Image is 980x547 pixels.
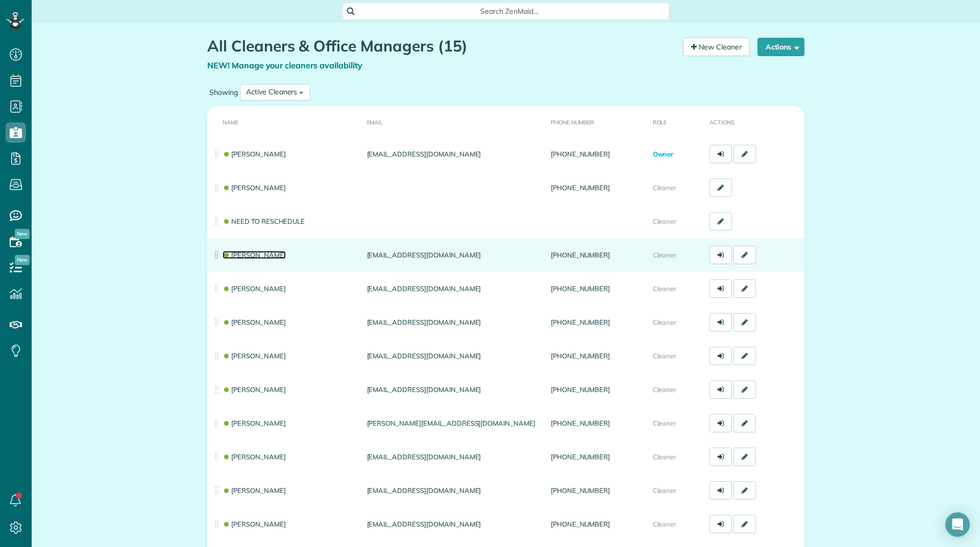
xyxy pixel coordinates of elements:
[363,339,547,373] td: [EMAIL_ADDRESS][DOMAIN_NAME]
[649,106,706,137] th: Role
[15,229,30,239] span: New
[223,318,286,326] a: [PERSON_NAME]
[551,352,610,360] a: [PHONE_NUMBER]
[653,251,677,259] span: Cleaner
[223,184,286,192] a: [PERSON_NAME]
[551,184,610,192] a: [PHONE_NUMBER]
[551,520,610,528] a: [PHONE_NUMBER]
[653,318,677,326] span: Cleaner
[223,150,286,158] a: [PERSON_NAME]
[551,419,610,427] a: [PHONE_NUMBER]
[551,150,610,158] a: [PHONE_NUMBER]
[363,238,547,272] td: [EMAIL_ADDRESS][DOMAIN_NAME]
[653,284,677,293] span: Cleaner
[551,318,610,326] a: [PHONE_NUMBER]
[363,440,547,474] td: [EMAIL_ADDRESS][DOMAIN_NAME]
[653,217,677,225] span: Cleaner
[207,106,363,137] th: Name
[223,284,286,293] a: [PERSON_NAME]
[653,486,677,494] span: Cleaner
[363,406,547,440] td: [PERSON_NAME][EMAIL_ADDRESS][DOMAIN_NAME]
[363,137,547,171] td: [EMAIL_ADDRESS][DOMAIN_NAME]
[683,38,750,56] a: New Cleaner
[15,255,30,265] span: New
[207,38,675,55] h1: All Cleaners & Office Managers (15)
[653,352,677,360] span: Cleaner
[551,486,610,494] a: [PHONE_NUMBER]
[547,106,649,137] th: Phone number
[551,385,610,394] a: [PHONE_NUMBER]
[207,60,362,70] a: NEW! Manage your cleaners availability
[363,272,547,305] td: [EMAIL_ADDRESS][DOMAIN_NAME]
[207,87,240,97] label: Showing
[363,507,547,541] td: [EMAIL_ADDRESS][DOMAIN_NAME]
[551,251,610,259] a: [PHONE_NUMBER]
[223,520,286,528] a: [PERSON_NAME]
[551,284,610,293] a: [PHONE_NUMBER]
[945,512,970,537] div: Open Intercom Messenger
[363,305,547,339] td: [EMAIL_ADDRESS][DOMAIN_NAME]
[223,486,286,494] a: [PERSON_NAME]
[223,453,286,461] a: [PERSON_NAME]
[223,352,286,360] a: [PERSON_NAME]
[705,106,804,137] th: Actions
[363,474,547,507] td: [EMAIL_ADDRESS][DOMAIN_NAME]
[653,520,677,528] span: Cleaner
[757,38,804,56] button: Actions
[653,385,677,394] span: Cleaner
[363,106,547,137] th: Email
[653,453,677,461] span: Cleaner
[223,217,305,225] a: NEED TO RESCHEDULE
[223,419,286,427] a: [PERSON_NAME]
[223,251,286,259] a: [PERSON_NAME]
[223,385,286,394] a: [PERSON_NAME]
[653,184,677,192] span: Cleaner
[653,150,674,158] span: Owner
[653,419,677,427] span: Cleaner
[551,453,610,461] a: [PHONE_NUMBER]
[246,87,297,97] div: Active Cleaners
[363,373,547,406] td: [EMAIL_ADDRESS][DOMAIN_NAME]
